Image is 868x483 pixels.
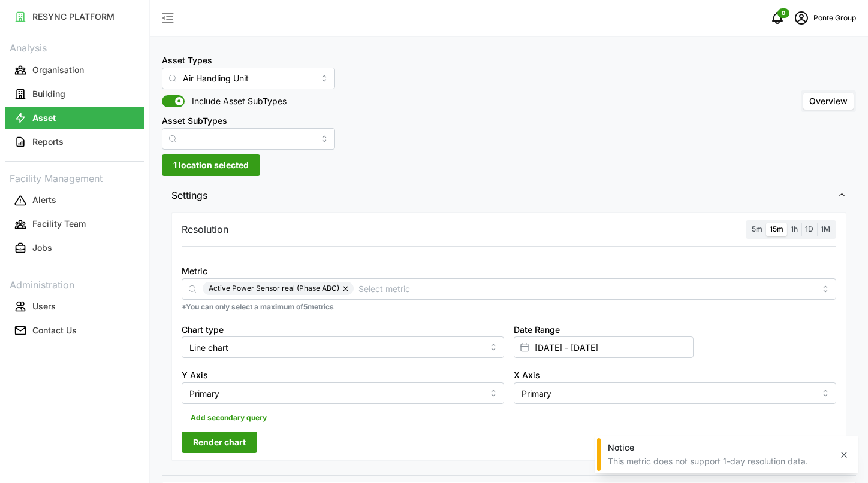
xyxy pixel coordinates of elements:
span: 5m [752,224,762,233]
span: Settings [171,181,837,210]
button: Contact Us [5,320,144,341]
label: Y Axis [182,369,208,382]
input: Select chart type [182,336,504,358]
button: schedule [789,6,813,30]
a: Users [5,294,144,318]
span: 1D [805,224,813,233]
p: Jobs [32,242,52,254]
p: Users [32,300,56,312]
p: Resolution [182,222,228,237]
p: Analysis [5,38,144,56]
p: Alerts [32,194,56,206]
label: Asset SubTypes [162,114,227,127]
a: Facility Team [5,212,144,236]
p: *You can only select a maximum of 5 metrics [182,302,836,312]
button: Jobs [5,238,144,259]
a: Building [5,82,144,106]
label: X Axis [514,369,540,382]
span: Active Power Sensor real (Phase ABC) [209,282,339,295]
button: Organisation [5,59,144,81]
button: Asset [5,107,144,129]
a: Organisation [5,58,144,82]
span: Render chart [193,432,246,452]
div: This metric does not support 1-day resolution data. [608,455,830,467]
a: Reports [5,130,144,154]
button: Facility Team [5,214,144,235]
span: 1M [821,224,830,233]
button: Alerts [5,190,144,211]
label: Date Range [514,323,560,336]
p: Facility Management [5,169,144,186]
a: Asset [5,106,144,130]
p: Building [32,88,65,100]
button: 1 location selected [162,154,260,176]
label: Asset Types [162,54,212,67]
p: Organisation [32,64,84,76]
p: RESYNC PLATFORM [32,11,114,23]
p: Administration [5,275,144,293]
span: 1h [791,224,798,233]
button: Render chart [182,432,257,453]
a: RESYNC PLATFORM [5,5,144,29]
label: Metric [182,265,207,278]
span: 0 [782,9,785,17]
a: Contact Us [5,318,144,342]
span: Include Asset SubTypes [185,95,287,107]
span: Add secondary query [191,409,267,426]
button: Building [5,83,144,105]
button: Add secondary query [182,409,276,427]
button: notifications [765,6,789,30]
p: Asset [32,112,56,124]
button: Reports [5,131,144,153]
span: Overview [809,96,848,106]
input: Select date range [514,336,694,358]
p: Reports [32,136,64,148]
button: Settings [162,181,856,210]
button: Users [5,296,144,317]
a: Alerts [5,189,144,212]
p: Ponte Group [813,13,856,24]
div: Notice [608,442,830,454]
input: Select metric [358,282,815,295]
span: 15m [770,224,783,233]
input: Select Y axis [182,382,504,404]
input: Select X axis [514,382,836,404]
span: 1 location selected [173,155,249,175]
a: Jobs [5,236,144,260]
button: RESYNC PLATFORM [5,6,144,28]
p: Facility Team [32,218,86,230]
p: Contact Us [32,324,77,336]
label: Chart type [182,323,224,336]
div: Settings [162,209,856,475]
